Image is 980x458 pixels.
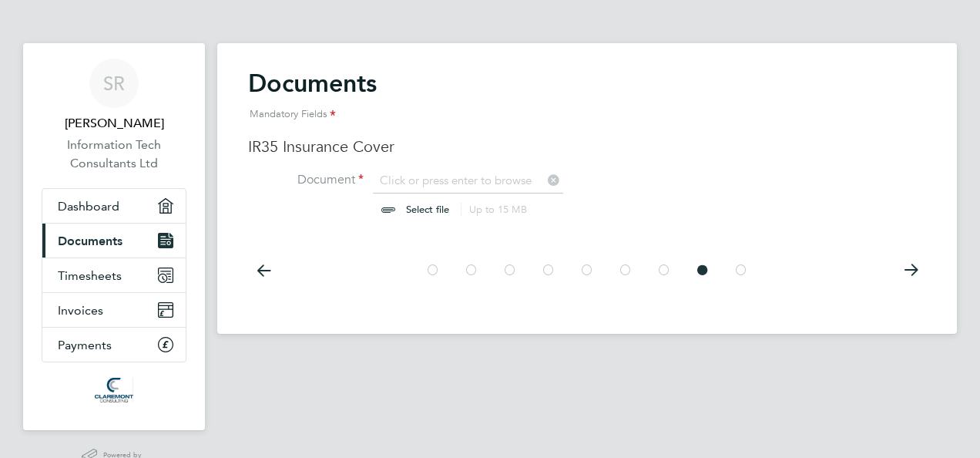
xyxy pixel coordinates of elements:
span: Timesheets [58,268,122,283]
span: SR [103,73,125,93]
span: Invoices [58,303,103,318]
img: claremontconsulting1-logo-retina.png [95,378,133,402]
nav: Main navigation [23,43,205,430]
a: Documents [42,224,186,258]
a: SR[PERSON_NAME] [42,59,186,133]
span: Documents [58,234,123,248]
h2: Documents [248,68,926,130]
a: Invoices [42,293,186,327]
span: Sparsh Rawal [42,114,186,133]
a: Payments [42,328,186,362]
a: Information Tech Consultants Ltd [42,136,186,173]
label: Document [248,172,364,188]
h3: IR35 Insurance Cover [248,136,926,157]
a: Go to home page [42,378,186,402]
div: Mandatory Fields [248,99,926,130]
span: Dashboard [58,199,119,214]
span: Payments [58,338,112,352]
a: Timesheets [42,258,186,292]
a: Dashboard [42,189,186,223]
